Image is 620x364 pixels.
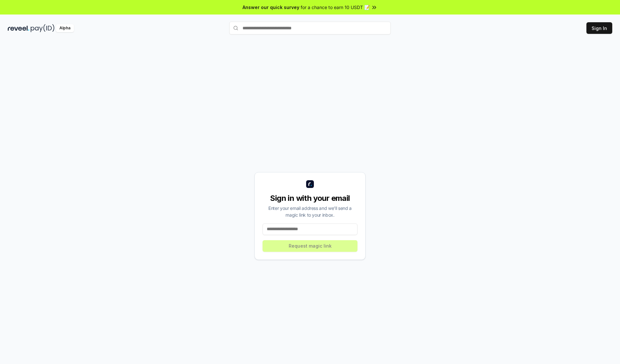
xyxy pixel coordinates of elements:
img: logo_small [306,180,314,188]
button: Sign In [586,22,612,34]
div: Alpha [56,24,74,32]
img: pay_id [31,24,55,32]
div: Enter your email address and we’ll send a magic link to your inbox. [263,205,357,218]
div: Sign in with your email [263,193,357,203]
span: Answer our quick survey [243,4,299,11]
img: reveel_dark [8,24,29,32]
span: for a chance to earn 10 USDT 📝 [301,4,370,11]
